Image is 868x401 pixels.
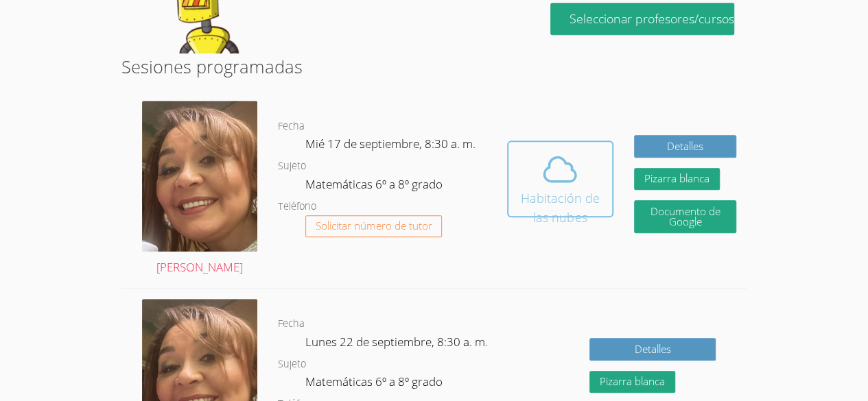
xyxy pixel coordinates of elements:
[550,3,734,35] a: Seleccionar profesores/cursos
[305,176,443,192] font: Matemáticas 6º a 8º grado
[305,334,488,350] font: Lunes 22 de septiembre, 8:30 a. m.
[305,215,443,238] button: Solicitar número de tutor
[667,139,703,153] font: Detalles
[142,101,257,252] img: IMG_0482.jpeg
[305,136,476,151] font: Mié 17 de septiembre, 8:30 a. m.
[278,119,305,132] font: Fecha
[156,259,243,275] font: [PERSON_NAME]
[650,204,720,228] font: Documento de Google
[316,219,432,232] font: Solicitar número de tutor
[507,141,613,217] button: Habitación de las nubes
[589,371,675,393] button: Pizarra blanca
[634,342,670,356] font: Detalles
[521,190,600,226] font: Habitación de las nubes
[278,357,306,370] font: Sujeto
[634,135,736,158] a: Detalles
[305,374,443,389] font: Matemáticas 6º a 8º grado
[600,374,665,388] font: Pizarra blanca
[121,55,303,78] font: Sesiones programadas
[142,101,257,277] a: [PERSON_NAME]
[278,159,306,172] font: Sujeto
[278,199,316,212] font: Teléfono
[278,317,305,330] font: Fecha
[644,171,709,185] font: Pizarra blanca
[589,338,716,361] a: Detalles
[570,10,734,27] font: Seleccionar profesores/cursos
[634,168,720,191] button: Pizarra blanca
